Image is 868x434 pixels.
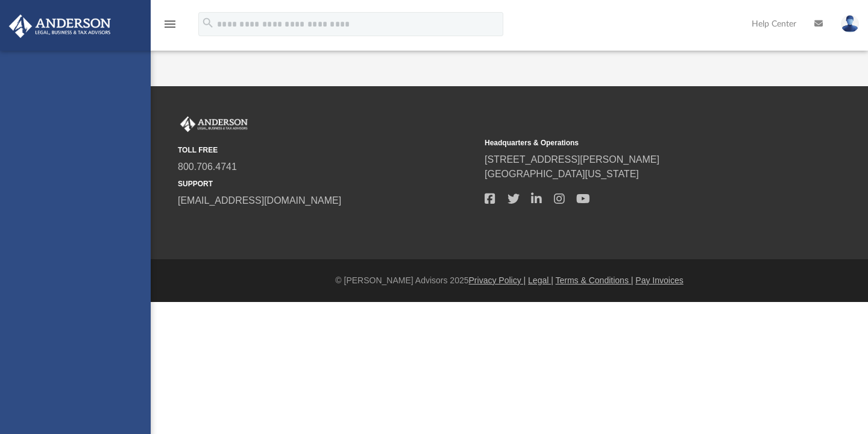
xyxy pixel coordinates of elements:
a: [EMAIL_ADDRESS][DOMAIN_NAME] [178,195,341,206]
a: Privacy Policy | [469,275,526,285]
a: [GEOGRAPHIC_DATA][US_STATE] [485,169,639,179]
img: Anderson Advisors Platinum Portal [5,14,115,38]
div: © [PERSON_NAME] Advisors 2025 [151,274,868,287]
i: search [201,16,215,30]
a: menu [163,23,177,31]
a: Legal | [528,275,553,285]
img: User Pic [841,15,859,33]
i: menu [163,17,177,31]
a: 800.706.4741 [178,162,237,172]
small: SUPPORT [178,178,476,189]
a: Terms & Conditions | [556,275,634,285]
img: Anderson Advisors Platinum Portal [178,116,250,132]
a: [STREET_ADDRESS][PERSON_NAME] [485,154,659,165]
small: TOLL FREE [178,145,476,156]
a: Pay Invoices [635,275,683,285]
small: Headquarters & Operations [485,137,783,148]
